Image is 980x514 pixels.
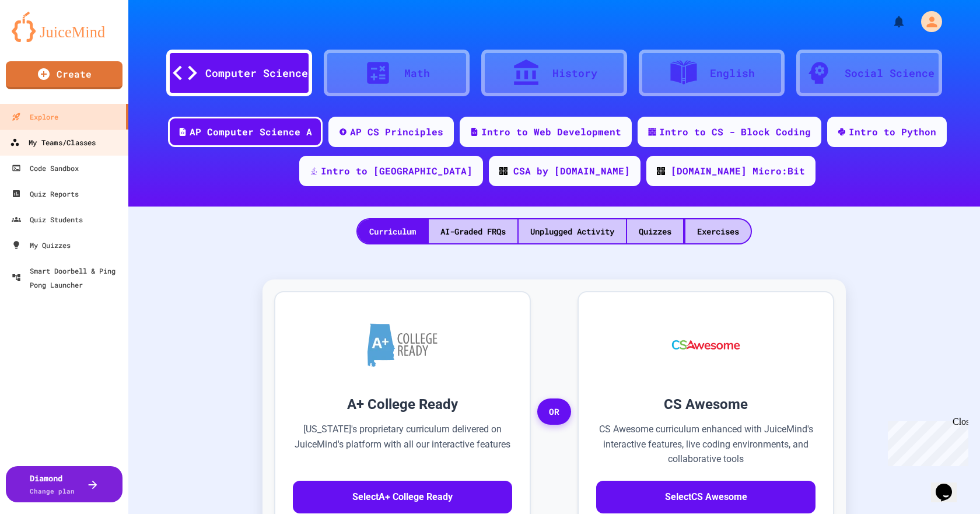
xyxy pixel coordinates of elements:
[596,394,815,415] h3: CS Awesome
[358,219,428,243] div: Curriculum
[12,187,79,201] div: Quiz Reports
[870,12,909,32] div: My Notifications
[499,167,508,175] img: CODE_logo_RGB.png
[12,264,124,292] div: Smart Doorbell & Ping Pong Launcher
[627,219,683,243] div: Quizzes
[293,481,512,513] button: SelectA+ College Ready
[849,125,936,139] div: Intro to Python
[537,398,571,425] span: OR
[367,323,437,367] img: A+ College Ready
[552,65,597,81] div: History
[12,110,58,124] div: Explore
[321,164,473,178] div: Intro to [GEOGRAPHIC_DATA]
[596,481,815,513] button: SelectCS Awesome
[12,12,117,42] img: logo-orange.svg
[519,219,626,243] div: Unplugged Activity
[5,5,80,74] div: Chat with us now!Close
[660,310,752,380] img: CS Awesome
[513,164,630,178] div: CSA by [DOMAIN_NAME]
[30,472,75,496] div: Diamond
[596,422,815,467] p: CS Awesome curriculum enhanced with JuiceMind's interactive features, live coding environments, a...
[293,394,512,415] h3: A+ College Ready
[685,219,751,243] div: Exercises
[12,238,71,252] div: My Quizzes
[205,65,308,81] div: Computer Science
[909,8,945,35] div: My Account
[659,125,811,139] div: Intro to CS - Block Coding
[6,61,123,89] a: Create
[845,65,935,81] div: Social Science
[481,125,621,139] div: Intro to Web Development
[293,422,512,467] p: [US_STATE]'s proprietary curriculum delivered on JuiceMind's platform with all our interactive fe...
[12,212,83,226] div: Quiz Students
[710,65,755,81] div: English
[350,125,443,139] div: AP CS Principles
[30,487,75,495] span: Change plan
[657,167,665,175] img: CODE_logo_RGB.png
[429,219,517,243] div: AI-Graded FRQs
[6,466,123,502] button: DiamondChange plan
[404,65,430,81] div: Math
[190,125,312,139] div: AP Computer Science A
[671,164,805,178] div: [DOMAIN_NAME] Micro:Bit
[10,135,96,150] div: My Teams/Classes
[12,161,79,175] div: Code Sandbox
[931,467,968,502] iframe: chat widget
[883,417,968,466] iframe: chat widget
